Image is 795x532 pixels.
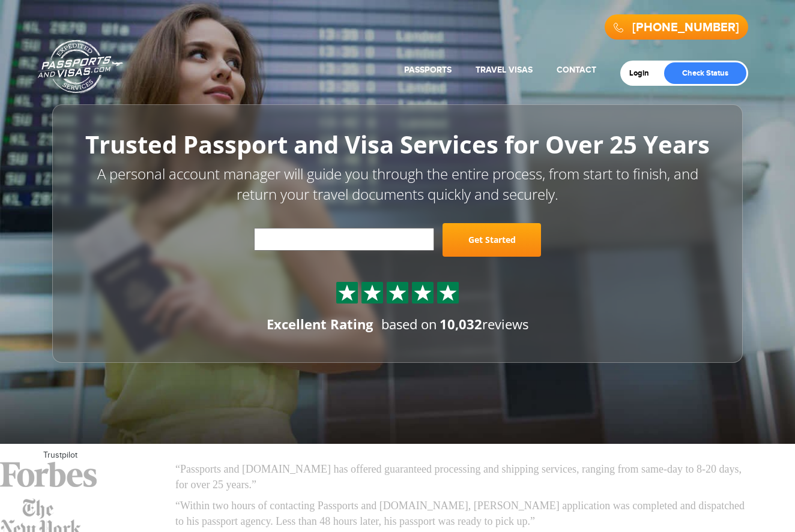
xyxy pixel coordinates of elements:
[38,40,123,94] a: Passports & [DOMAIN_NAME]
[632,20,739,35] a: [PHONE_NUMBER]
[388,284,407,302] img: Sprite St
[440,315,482,333] strong: 10,032
[440,315,528,333] span: reviews
[443,223,541,257] a: Get Started
[629,68,657,78] a: Login
[79,131,716,158] h1: Trusted Passport and Visa Services for Over 25 Years
[79,164,716,205] p: A personal account manager will guide you through the entire process, from start to finish, and r...
[664,62,746,84] a: Check Status
[476,65,533,75] a: Travel Visas
[175,498,752,529] p: “Within two hours of contacting Passports and [DOMAIN_NAME], [PERSON_NAME] application was comple...
[175,462,752,492] p: “Passports and [DOMAIN_NAME] has offered guaranteed processing and shipping services, ranging fro...
[381,315,437,333] span: based on
[43,450,77,460] a: Trustpilot
[363,284,381,302] img: Sprite St
[267,315,373,333] div: Excellent Rating
[404,65,452,75] a: Passports
[338,284,356,302] img: Sprite St
[557,65,596,75] a: Contact
[439,284,457,302] img: Sprite St
[414,284,432,302] img: Sprite St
